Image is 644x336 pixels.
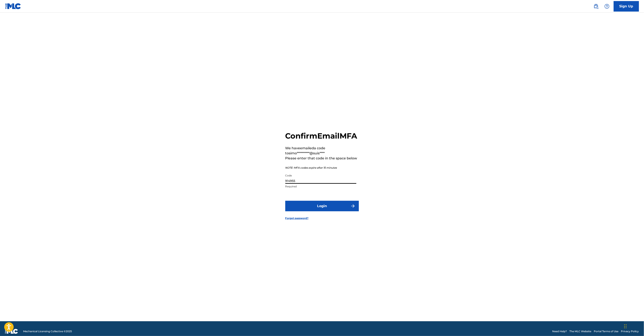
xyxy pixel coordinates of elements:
a: Portal Terms of Use [594,329,619,333]
a: Need Help? [552,329,567,333]
p: Please enter that code in the space below [285,156,359,161]
button: Login [285,201,359,211]
img: f7272a7cc735f4ea7f67.svg [350,204,356,209]
img: MLC Logo [5,3,21,9]
p: Required [285,185,356,188]
a: The MLC Website [570,329,591,333]
iframe: Chat Widget [623,316,644,336]
img: help [604,4,610,9]
img: logo [5,329,18,334]
div: Drag [624,320,627,333]
h2: Confirm Email MFA [285,131,359,141]
p: NOTE: MFA codes expire after 15 minutes [285,166,359,170]
span: Mechanical Licensing Collective © 2025 [23,329,72,333]
a: Sign Up [614,1,639,12]
a: Public Search [592,2,600,11]
a: Privacy Policy [621,329,639,333]
a: Forgot password? [285,216,309,220]
img: search [594,4,599,9]
div: Help [603,2,611,11]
